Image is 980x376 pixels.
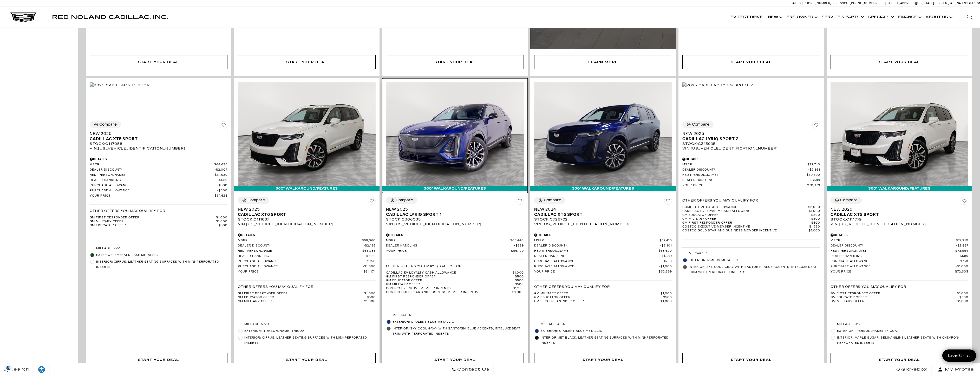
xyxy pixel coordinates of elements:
[831,292,957,296] span: GM First Responder Offer
[827,186,972,191] div: 360° WalkAround/Features
[664,197,672,207] button: Save Vehicle
[682,209,820,213] a: Cadillac EV Loyalty Cash Allowance $1,000
[831,239,956,243] span: MSRP
[534,239,659,243] span: MSRP
[10,12,36,22] a: Cadillac Dark Logo with Cadillac White Text
[238,260,376,263] a: Purchase Allowance $750
[682,225,809,229] span: Costco Executive Member Incentive
[831,244,968,248] a: Dealer Discount* $2,857
[234,186,380,191] div: 360° WalkAround/Features
[534,296,663,300] span: GM Educator Offer
[534,244,672,248] a: Dealer Discount* $3,101
[368,197,376,207] button: Save Vehicle
[138,357,179,363] div: Start Your Deal
[386,271,524,275] a: Cadillac EV Loyalty Cash Allowance $1,000
[660,244,672,248] span: $3,101
[831,292,968,296] a: GM First Responder Offer $1,000
[90,168,227,172] a: Dealer Discount* $2,007
[831,321,968,328] li: Mileage: 5112
[3,365,15,371] img: Opt-Out Icon
[90,163,214,167] span: MSRP
[831,296,968,300] a: GM Educator Offer $500
[923,7,954,28] a: About Us
[238,197,269,204] button: Compare Vehicle
[386,55,524,69] div: Start Your Deal
[52,15,168,20] a: Red Noland Cadillac, Inc.
[238,55,376,69] div: Start Your Deal
[958,254,968,258] span: $689
[835,2,849,5] span: Service:
[386,312,524,319] li: Mileage: 5
[238,244,364,248] span: Dealer Discount*
[682,157,820,161] div: Pricing Details - New 2025 Cadillac LYRIQ Sport 2
[216,216,227,220] span: $1,000
[396,198,413,203] div: Compare
[885,2,934,5] a: [STREET_ADDRESS][US_STATE]
[90,173,227,177] a: Red [PERSON_NAME] $61,939
[286,357,327,363] div: Start Your Deal
[3,365,15,371] section: Click to Open Cookie Consent Modal
[534,300,672,303] a: GM First Responder Offer $1,000
[386,275,515,279] span: GM First Responder Offer
[682,168,808,172] span: Dealer Discount*
[662,254,672,258] span: $689
[831,55,968,69] div: Start Your Deal
[534,239,672,243] a: MSRP $67,410
[219,224,227,228] span: $500
[840,198,858,203] div: Compare
[238,353,376,367] div: Start Your Deal
[34,366,49,373] div: Explore your accessibility options
[534,249,658,253] span: Red [PERSON_NAME]
[238,260,366,263] span: Purchase Allowance
[386,197,417,204] button: Compare Vehicle
[831,265,968,269] a: Purchase Allowance $1,000
[516,197,524,207] button: Save Vehicle
[238,254,365,258] span: Dealer Handling
[731,357,772,363] div: Start Your Deal
[238,296,376,300] a: GM Educator Offer $500
[238,270,376,274] a: Your Price $64,174
[791,2,802,5] span: Sales:
[90,184,227,187] a: Purchase Allowance $500
[434,357,475,363] div: Start Your Deal
[386,212,520,217] span: Cadillac LYRIQ Sport 1
[831,82,968,185] img: 2025 Cadillac XT6 Sport
[784,7,819,28] a: Pre-Owned
[530,186,676,191] div: 360° WalkAround/Features
[382,186,528,191] div: 360° WalkAround/Features
[220,121,227,131] button: Save Vehicle
[386,283,515,287] span: GM Military Offer
[386,287,524,290] a: Costco Executive Member Incentive $1,250
[386,290,512,294] span: Costco Gold Star and Business Member Incentive
[663,296,672,300] span: $500
[809,229,820,233] span: $1,000
[512,290,524,294] span: $1,000
[682,229,809,233] span: Costco Gold Star and Business Member Incentive
[386,279,515,283] span: GM Educator Offer
[810,178,820,182] span: $689
[364,300,376,303] span: $1,000
[765,7,784,28] a: New
[892,363,932,376] a: Glovebox
[659,270,672,274] span: $62,559
[286,59,327,65] div: Start Your Deal
[682,168,820,172] a: Dealer Discount* $2,361
[955,270,968,274] span: $72,603
[831,300,968,303] a: GM Military Offer $1,000
[90,131,227,141] a: New 2025Cadillac XT5 Sport
[955,249,968,253] span: $73,664
[514,244,524,248] span: $689
[534,260,662,263] span: Purchase Allowance
[238,239,376,243] a: MSRP $68,060
[682,178,810,182] span: Dealer Handling
[833,2,880,5] a: Service: [PHONE_NUMBER]
[659,239,672,243] span: $67,410
[386,353,524,367] div: Start Your Deal
[513,287,524,290] span: $1,250
[731,59,772,65] div: Start Your Deal
[956,244,968,248] span: $2,857
[682,213,820,217] a: GM Educator Offer $500
[386,207,524,217] a: New 2025Cadillac LYRIQ Sport 1
[386,249,511,253] span: Your Price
